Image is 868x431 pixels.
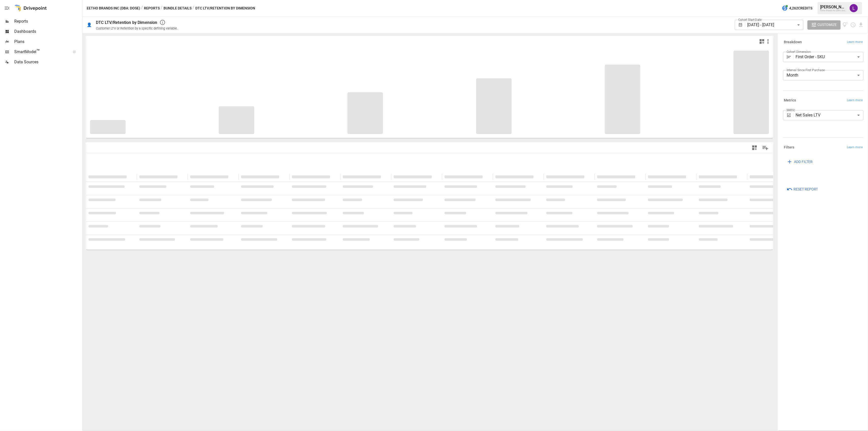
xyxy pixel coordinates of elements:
[381,173,389,180] button: Sort
[331,173,338,180] button: Sort
[127,173,134,180] button: Sort
[14,39,81,45] span: Plans
[820,5,847,9] div: [PERSON_NAME]
[784,98,796,103] h6: Metrics
[843,20,848,29] button: View documentation
[818,22,837,28] span: Customize
[14,49,67,55] span: SmartModel
[585,173,592,180] button: Sort
[14,59,81,65] span: Data Sources
[141,5,143,11] div: /
[793,186,818,192] span: Reset Report
[534,173,541,180] button: Sort
[14,28,81,35] span: Dashboards
[178,173,185,180] button: Sort
[787,50,811,54] label: Cohort Dimension
[87,22,92,27] div: 👤
[787,68,825,72] label: Interval Since First Purchase
[483,173,490,180] button: Sort
[636,173,643,180] button: Sort
[783,70,863,80] div: Month
[847,40,863,45] span: Learn more
[161,5,163,11] div: /
[789,5,812,11] span: 4,262 Credits
[96,20,157,25] div: DTC LTV/Retention by Dimension
[144,5,160,11] button: Reports
[193,5,194,11] div: /
[96,26,178,30] div: Customer LTV or Retention by a specific defining variable.
[760,142,771,154] button: Manage Columns
[850,4,858,12] img: Libby Knowles
[280,173,287,180] button: Sort
[796,110,863,120] div: Net Sales LTV
[784,145,795,150] h6: Filters
[747,20,803,30] div: [DATE] - [DATE]
[850,22,856,28] button: Schedule report
[787,108,795,112] label: Metric
[783,157,816,166] button: ADD FILTER
[858,22,864,28] button: Download report
[229,173,236,180] button: Sort
[794,159,813,165] span: ADD FILTER
[784,39,802,45] h6: Breakdown
[14,18,81,24] span: Reports
[687,173,694,180] button: Sort
[796,52,863,62] div: First Order - SKU
[738,18,762,22] label: Cohort Start Date
[847,145,863,150] span: Learn more
[820,9,847,12] div: Eetho Brands Inc (DBA: Dose)
[87,5,140,11] button: Eetho Brands Inc (DBA: Dose)
[36,48,40,54] span: ™
[780,4,814,13] button: 4,262Credits
[807,20,841,29] button: Customize
[738,173,745,180] button: Sort
[432,173,439,180] button: Sort
[847,1,861,15] button: Libby Knowles
[164,5,192,11] button: Bundle Details
[847,98,863,103] span: Learn more
[783,185,821,194] button: Reset Report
